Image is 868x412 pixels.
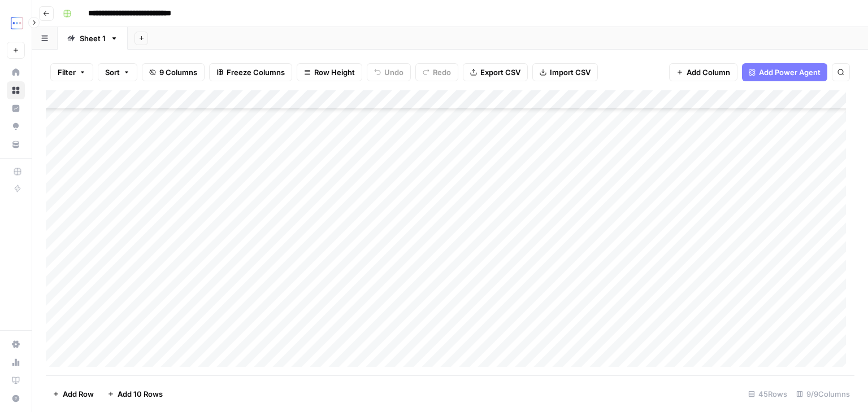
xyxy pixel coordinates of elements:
[101,385,170,403] button: Add 10 Rows
[227,67,285,78] span: Freeze Columns
[7,135,25,154] a: Your Data
[105,67,120,78] span: Sort
[98,63,137,81] button: Sort
[532,63,598,81] button: Import CSV
[118,388,163,400] span: Add 10 Rows
[80,33,106,44] div: Sheet 1
[58,67,76,78] span: Filter
[744,385,792,403] div: 45 Rows
[7,81,25,99] a: Browse
[142,63,205,81] button: 9 Columns
[7,335,25,353] a: Settings
[7,9,25,37] button: Workspace: TripleDart
[314,67,355,78] span: Row Height
[433,67,451,78] span: Redo
[463,63,528,81] button: Export CSV
[297,63,362,81] button: Row Height
[7,353,25,371] a: Usage
[50,63,93,81] button: Filter
[384,67,403,78] span: Undo
[7,389,25,407] button: Help + Support
[480,67,520,78] span: Export CSV
[669,63,737,81] button: Add Column
[63,388,94,400] span: Add Row
[792,385,854,403] div: 9/9 Columns
[159,67,197,78] span: 9 Columns
[7,13,27,33] img: TripleDart Logo
[46,385,101,403] button: Add Row
[7,63,25,81] a: Home
[550,67,591,78] span: Import CSV
[7,371,25,389] a: Learning Hub
[7,117,25,135] a: Opportunities
[687,67,730,78] span: Add Column
[367,63,411,81] button: Undo
[58,27,128,50] a: Sheet 1
[742,63,827,81] button: Add Power Agent
[759,67,821,78] span: Add Power Agent
[209,63,292,81] button: Freeze Columns
[7,99,25,117] a: Insights
[415,63,458,81] button: Redo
